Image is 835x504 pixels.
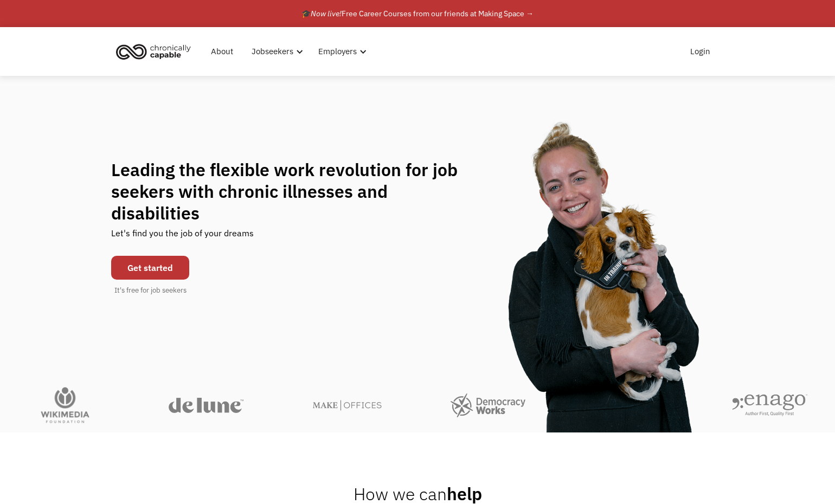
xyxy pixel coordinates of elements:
[111,159,479,224] h1: Leading the flexible work revolution for job seekers with chronic illnesses and disabilities
[111,224,254,250] div: Let's find you the job of your dreams
[318,45,357,58] div: Employers
[311,9,342,18] em: Now live!
[252,45,293,58] div: Jobseekers
[204,34,240,69] a: About
[111,256,189,280] a: Get started
[684,34,717,69] a: Login
[114,285,187,296] div: It's free for job seekers
[301,7,534,20] div: 🎓 Free Career Courses from our friends at Making Space →
[113,40,194,63] img: Chronically Capable logo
